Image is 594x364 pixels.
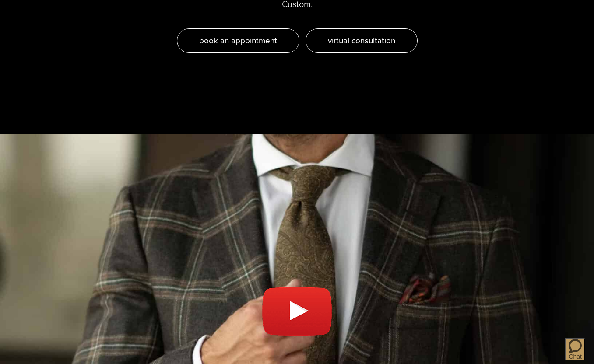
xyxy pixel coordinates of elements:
span: Virtual consultation [328,34,395,47]
span: Book an appointment [199,34,277,47]
a: Book an appointment [177,28,299,53]
iframe: Opens a widget where you can chat to one of our agents [537,338,585,360]
a: Virtual consultation [306,28,418,53]
span: Chat [32,15,45,22]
